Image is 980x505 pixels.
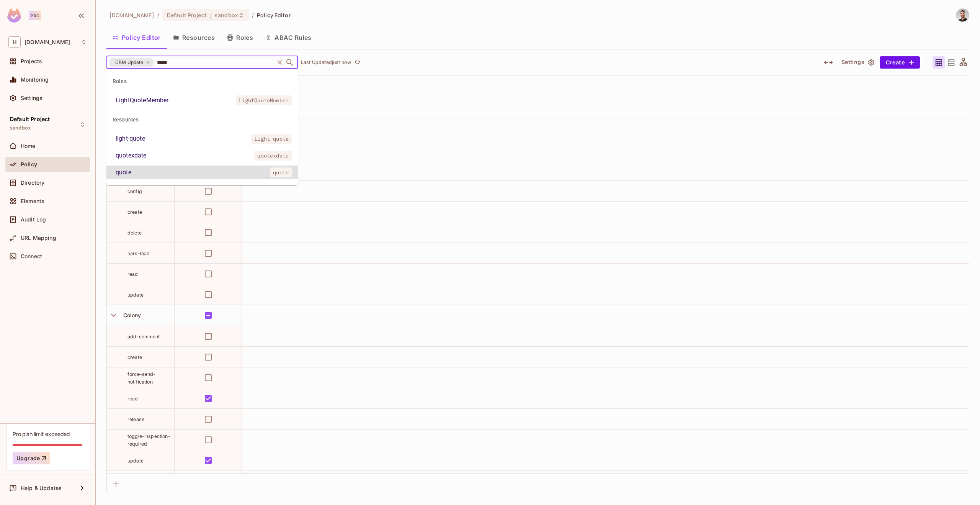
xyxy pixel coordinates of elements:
span: Click to refresh data [351,58,362,67]
span: toggle-inspection-required [127,433,170,447]
div: Pro [29,11,41,20]
img: SReyMgAAAABJRU5ErkJggg== [7,8,21,23]
li: / [252,11,254,19]
span: Directory [21,180,44,186]
span: Monitoring [21,77,49,83]
span: Settings [21,95,42,101]
span: Policy Editor [257,11,291,19]
span: quote [270,167,292,177]
span: LightQuoteMember [236,95,292,105]
span: config [127,189,142,194]
span: Default Project [10,116,50,122]
span: the active workspace [109,11,154,19]
div: quotexdate [116,151,147,160]
span: quotexdate [254,151,292,161]
span: Colony [120,312,141,318]
button: refresh [353,58,362,67]
div: light-quote [116,134,145,143]
div: Roles [106,72,298,90]
span: CRM Update [111,59,148,66]
img: dor@honeycombinsurance.com [956,9,969,21]
button: Create [880,56,920,69]
span: Elements [21,198,44,204]
div: LightQuoteMember [116,96,168,105]
span: Connect [21,253,42,259]
span: Projects [21,58,42,64]
button: Close [284,57,295,68]
span: release [127,416,144,422]
button: Settings [838,56,877,69]
span: create [127,354,142,360]
span: sandbox [10,125,31,131]
span: add-comment [127,334,160,339]
button: Clear [274,57,285,68]
div: Resources [106,110,298,129]
button: Upgrade [13,452,50,464]
span: create [127,209,142,215]
span: URL Mapping [21,235,56,241]
button: Roles [221,28,259,47]
span: H [8,36,21,48]
span: update [127,292,144,298]
p: Last Updated just now [301,59,351,66]
span: Audit Log [21,216,46,223]
span: Home [21,143,36,149]
span: Help & Updates [21,485,62,491]
span: refresh [354,59,361,66]
span: Default Project [167,11,207,19]
button: Resources [167,28,221,47]
span: Policy [21,161,37,167]
div: quote [116,168,131,177]
span: update [127,458,144,464]
span: delete [127,230,142,236]
span: : [209,12,212,18]
span: nars-load [127,251,150,256]
li: / [157,11,159,19]
button: ABAC Rules [259,28,318,47]
span: light-quote [251,134,292,144]
div: CRM Update [109,58,154,67]
span: read [127,396,138,402]
button: Policy Editor [106,28,167,47]
div: Pro plan limit exceeded [13,430,70,438]
span: read [127,271,138,277]
span: sandbox [215,11,238,19]
span: Workspace: honeycombinsurance.com [24,39,70,45]
span: force-send-notification [127,371,156,385]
